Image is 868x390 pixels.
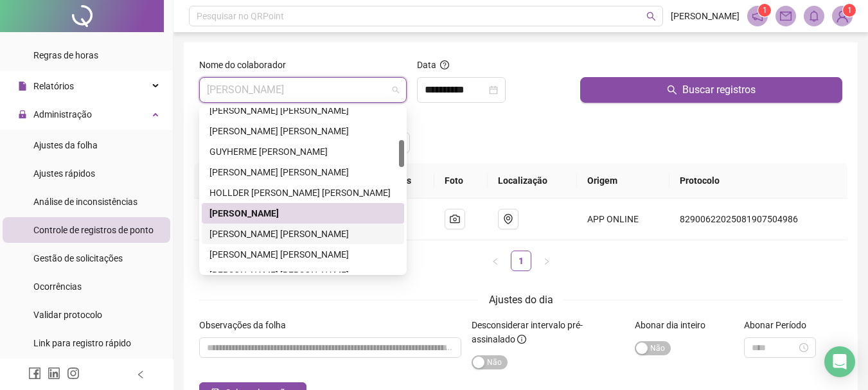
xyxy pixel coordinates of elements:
label: Nome do colaborador [199,58,294,72]
span: camera [450,214,460,224]
span: right [543,258,551,265]
span: 1 [847,6,852,15]
span: linkedin [48,367,60,380]
img: 53634 [833,6,852,26]
div: JAIR HONORIO DE FARIA [202,244,404,265]
span: Link para registro rápido [33,338,131,348]
div: HOLLDER [PERSON_NAME] [PERSON_NAME] [209,186,396,200]
span: 1 [763,6,767,15]
li: 1 [511,251,531,271]
span: Gestão de solicitações [33,253,123,263]
span: Data [417,60,436,70]
span: Relatórios [33,81,74,91]
span: search [646,12,656,21]
span: lock [18,110,27,119]
label: Abonar dia inteiro [635,318,714,332]
th: Localização [488,163,578,199]
span: Controle de registros de ponto [33,225,154,235]
label: Abonar Período [744,318,815,332]
div: HERIC DE ARAUJO SANTANA [202,162,404,182]
div: GUYHERME HENRIQUE DA SILVA [202,141,404,162]
span: question-circle [440,60,449,69]
span: Ajustes rápidos [33,168,95,179]
span: notification [752,10,763,22]
th: Origem [577,163,669,199]
th: Protocolo [669,163,847,199]
div: ISABELY BATISTA SANTOS [202,203,404,224]
span: Ajustes do dia [489,294,553,306]
td: APP ONLINE [577,199,669,240]
div: [PERSON_NAME] [PERSON_NAME] [209,227,396,241]
span: instagram [67,367,80,380]
span: info-circle [517,335,526,344]
span: bell [808,10,820,22]
span: Buscar registros [682,82,756,98]
span: Análise de inconsistências [33,197,137,207]
div: [PERSON_NAME] [PERSON_NAME] [209,124,396,138]
button: right [536,251,557,271]
span: environment [503,214,513,224]
li: Próxima página [536,251,557,271]
a: 1 [511,251,531,270]
div: GUSTAVO LIMA DA SILVA [202,121,404,141]
button: Buscar registros [580,77,842,103]
span: left [136,370,145,379]
td: 82900622025081907504986 [669,199,847,240]
div: GUILHERME DE SOUZA MAGALHAES [202,100,404,121]
div: JAIRO DANIEL RODRIGUEZ [202,265,404,285]
th: Foto [434,163,487,199]
span: Validar protocolo [33,310,102,320]
div: ISADORA DA SILVA LEMES [202,224,404,244]
span: Ocorrências [33,281,82,292]
div: [PERSON_NAME] [209,206,396,220]
div: [PERSON_NAME] [PERSON_NAME] [209,103,396,118]
label: Observações da folha [199,318,294,332]
span: Regras de horas [33,50,98,60]
sup: 1 [758,4,771,17]
div: [PERSON_NAME] [PERSON_NAME] [209,165,396,179]
div: [PERSON_NAME] [PERSON_NAME] [209,268,396,282]
button: left [485,251,506,271]
span: ISABELY BATISTA SANTOS [207,78,399,102]
span: file [18,82,27,91]
div: GUYHERME [PERSON_NAME] [209,145,396,159]
span: [PERSON_NAME] [671,9,740,23]
span: Desconsiderar intervalo pré-assinalado [472,320,583,344]
span: facebook [28,367,41,380]
div: [PERSON_NAME] [PERSON_NAME] [209,247,396,261]
span: search [667,85,677,95]
span: left [492,258,499,265]
span: mail [780,10,792,22]
span: Administração [33,109,92,120]
div: HOLLDER MURIEL RODRIGUES DE OLIVEIRA REIS [202,182,404,203]
span: Ajustes da folha [33,140,98,150]
div: Open Intercom Messenger [824,346,855,377]
li: Página anterior [485,251,506,271]
sup: Atualize o seu contato no menu Meus Dados [843,4,856,17]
